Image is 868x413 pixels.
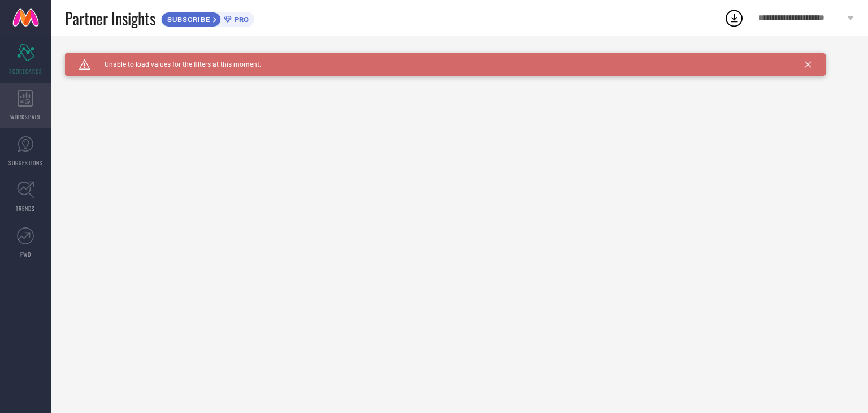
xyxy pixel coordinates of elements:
[232,15,249,24] span: PRO
[90,61,261,68] span: Unable to load values for the filters at this moment.
[16,204,35,213] span: TRENDS
[161,9,254,27] a: SUBSCRIBEPRO
[20,250,31,259] span: FWD
[65,7,155,30] span: Partner Insights
[162,15,213,24] span: SUBSCRIBE
[10,113,41,121] span: WORKSPACE
[65,53,854,62] div: Unable to load filters at this moment. Please try later.
[724,8,744,28] div: Open download list
[9,67,42,75] span: SCORECARDS
[8,158,43,167] span: SUGGESTIONS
